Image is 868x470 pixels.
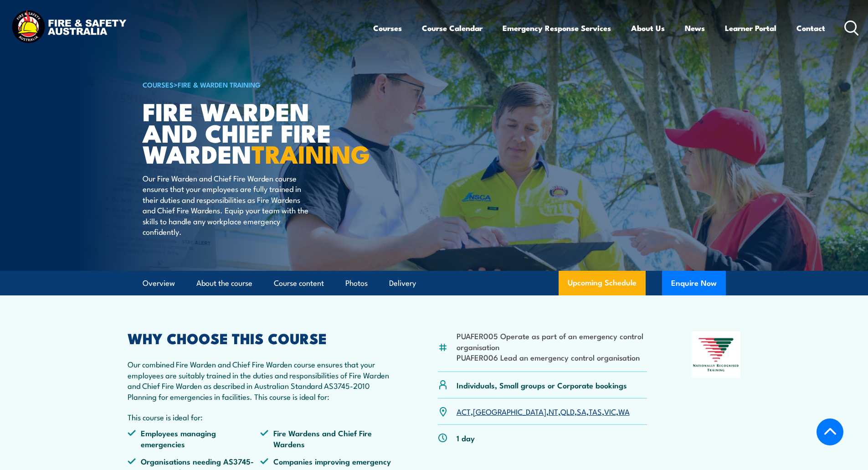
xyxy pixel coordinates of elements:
[662,271,726,295] button: Enquire Now
[604,406,616,417] a: VIC
[178,79,261,89] a: Fire & Warden Training
[725,16,776,40] a: Learner Portal
[422,16,483,40] a: Course Calendar
[685,16,705,40] a: News
[143,271,175,295] a: Overview
[143,79,174,89] a: COURSES
[631,16,665,40] a: About Us
[274,271,324,295] a: Course content
[457,352,647,362] li: PUAFER006 Lead an emergency control organisation
[618,406,630,417] a: WA
[389,271,416,295] a: Delivery
[143,79,368,90] h6: >
[457,380,627,390] p: Individuals, Small groups or Corporate bookings
[457,406,630,417] p: , , , , , , ,
[692,331,741,378] img: Nationally Recognised Training logo.
[128,428,261,449] li: Employees managing emergencies
[128,359,394,402] p: Our combined Fire Warden and Chief Fire Warden course ensures that your employees are suitably tr...
[549,406,558,417] a: NT
[196,271,252,295] a: About the course
[457,331,647,352] li: PUAFER005 Operate as part of an emergency control organisation
[128,331,394,344] h2: WHY CHOOSE THIS COURSE
[560,406,575,417] a: QLD
[457,406,471,417] a: ACT
[345,271,368,295] a: Photos
[457,433,475,443] p: 1 day
[143,173,309,237] p: Our Fire Warden and Chief Fire Warden course ensures that your employees are fully trained in the...
[503,16,611,40] a: Emergency Response Services
[473,406,546,417] a: [GEOGRAPHIC_DATA]
[260,428,393,449] li: Fire Wardens and Chief Fire Wardens
[796,16,825,40] a: Contact
[589,406,602,417] a: TAS
[128,412,394,422] p: This course is ideal for:
[143,100,368,164] h1: Fire Warden and Chief Fire Warden
[252,134,370,172] strong: TRAINING
[559,271,646,295] a: Upcoming Schedule
[373,16,402,40] a: Courses
[577,406,586,417] a: SA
